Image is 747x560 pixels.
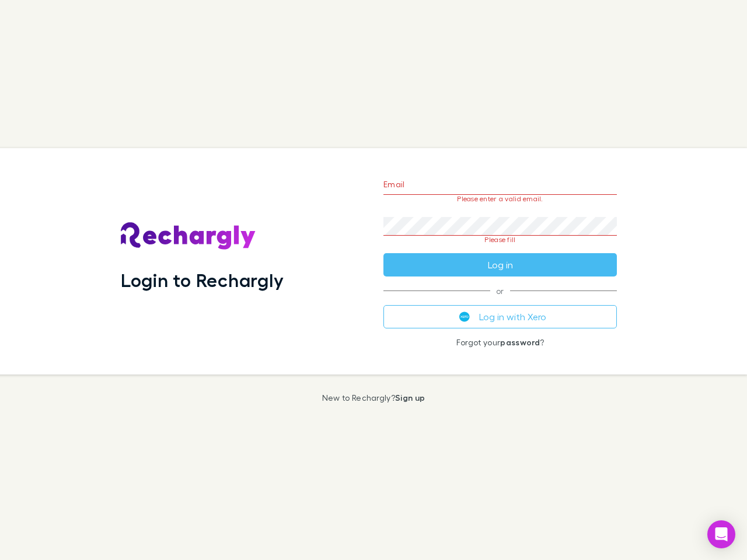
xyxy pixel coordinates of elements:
div: Open Intercom Messenger [707,520,735,548]
img: Rechargly's Logo [121,222,256,250]
img: Xero's logo [459,311,470,322]
p: Forgot your ? [383,338,617,347]
a: password [500,337,540,347]
a: Sign up [395,393,425,402]
p: Please enter a valid email. [383,195,617,203]
button: Log in with Xero [383,305,617,328]
button: Log in [383,253,617,276]
h1: Login to Rechargly [121,269,284,291]
p: Please fill [383,236,617,244]
span: or [383,290,617,291]
p: New to Rechargly? [322,393,425,402]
